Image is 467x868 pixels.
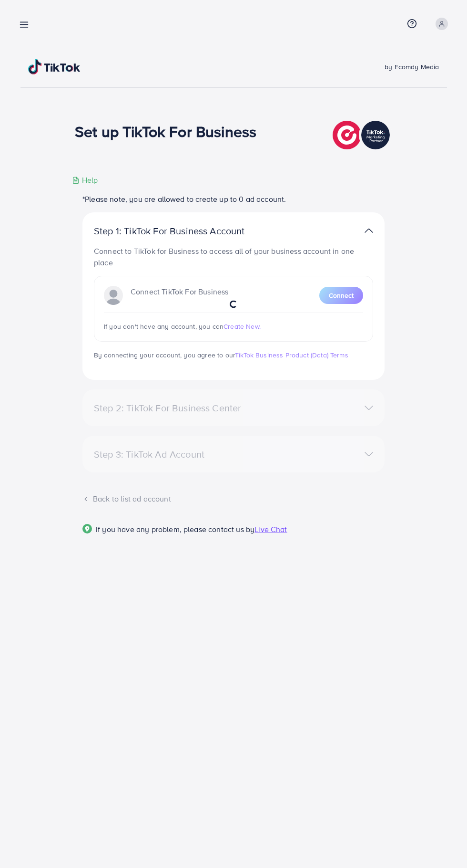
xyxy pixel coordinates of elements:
[254,524,287,534] span: Live Chat
[28,59,81,74] img: TikTok
[96,524,254,534] span: If you have any problem, please contact us by
[94,225,275,237] p: Step 1: TikTok For Business Account
[82,493,385,504] div: Back to list ad account
[365,224,373,238] img: TikTok partner
[385,62,439,72] span: by Ecomdy Media
[333,118,392,152] img: TikTok partner
[72,175,98,186] div: Help
[75,122,256,140] h1: Set up TikTok For Business
[82,524,92,533] img: Popup guide
[82,193,385,205] p: *Please note, you are allowed to create up to 0 ad account.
